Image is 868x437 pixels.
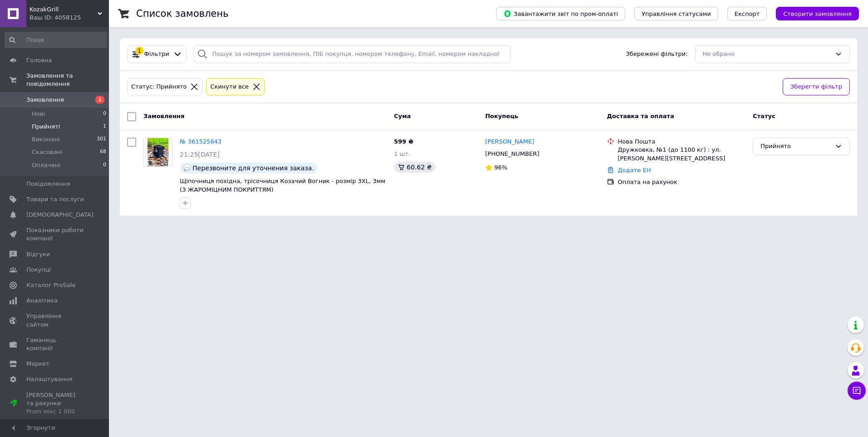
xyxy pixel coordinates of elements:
span: Повідомлення [26,180,70,188]
div: 1 [135,47,143,55]
span: Аналітика [26,297,58,305]
span: Товари та послуги [26,195,84,204]
div: Нова Пошта [618,138,746,146]
input: Пошук за номером замовлення, ПІБ покупця, номером телефону, Email, номером накладної [193,45,511,63]
span: Каталог ProSale [26,281,75,289]
a: Фото товару [143,138,173,167]
h1: Список замовлень [136,8,228,19]
span: 599 ₴ [394,138,414,145]
img: Фото товару [148,138,169,166]
div: Cкинути все [208,82,251,92]
span: Створити замовлення [783,10,852,17]
span: Замовлення та повідомлення [26,72,109,88]
span: Управління статусами [641,10,711,17]
button: Експорт [727,7,767,20]
span: Відгуки [26,250,50,258]
span: 0 [103,110,106,118]
div: Дружковка, №1 (до 1100 кг) : ул. [PERSON_NAME][STREET_ADDRESS] [618,146,746,162]
span: [DEMOGRAPHIC_DATA] [26,211,94,219]
span: Скасовані [32,148,63,156]
span: Завантажити звіт по пром-оплаті [503,10,618,18]
div: Прийнято [760,142,831,151]
span: 1 [103,123,106,131]
a: № 361525843 [180,138,222,145]
button: Зберегти фільтр [783,78,850,96]
div: Оплата на рахунок [618,178,746,186]
span: Прийняті [32,123,60,131]
span: 301 [97,135,106,144]
span: Фільтри [144,50,169,59]
a: Щіпочниця похідна, трісочниця Козачий Вогник - розмір 3XL, 3мм (З ЖАРОМІЦНИМ ПОКРИТТЯМ) [180,178,385,193]
span: Гаманець компанії [26,336,84,353]
span: Нові [32,110,45,118]
span: Статус [753,113,775,119]
span: 1 [95,96,104,104]
div: Prom мікс 1 000 [26,407,84,416]
button: Створити замовлення [776,7,859,20]
div: Статус: Прийнято [129,82,188,92]
span: Замовлення [143,113,184,119]
span: 96% [494,164,508,171]
img: :speech_balloon: [183,164,191,172]
span: Доставка та оплата [607,113,674,119]
span: Покупці [26,266,51,274]
span: Експорт [735,10,760,17]
span: Замовлення [26,96,64,104]
span: Маркет [26,360,49,368]
span: Показники роботи компанії [26,226,84,243]
span: Зберегти фільтр [790,82,842,92]
span: [PERSON_NAME] та рахунки [26,391,84,416]
span: Перезвоните для уточнения заказа. [192,164,314,172]
button: Чат з покупцем [848,382,866,400]
span: Виконані [32,135,60,144]
span: KozakGrill [30,5,98,14]
span: Головна [26,56,52,65]
span: 21:25[DATE] [180,151,220,158]
span: 0 [103,161,106,169]
span: Оплачені [32,161,60,169]
span: Збережені фільтри: [626,50,688,59]
span: Покупець [485,113,518,119]
span: 68 [100,148,106,156]
span: Налаштування [26,375,73,383]
div: Ваш ID: 4058125 [30,14,109,22]
a: [PERSON_NAME] [485,138,534,146]
span: Управління сайтом [26,312,84,328]
input: Пошук [5,32,107,48]
div: Не обрано [703,50,831,59]
div: 60.62 ₴ [394,162,435,173]
a: Створити замовлення [767,10,859,17]
button: Управління статусами [634,7,718,20]
div: [PHONE_NUMBER] [483,148,541,160]
span: 1 шт. [394,150,410,157]
a: Додати ЕН [618,167,651,174]
span: Cума [394,113,411,119]
button: Завантажити звіт по пром-оплаті [496,7,625,20]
